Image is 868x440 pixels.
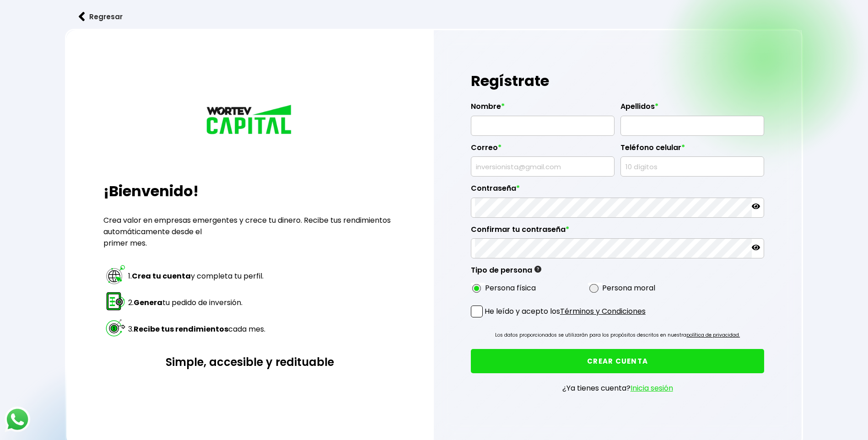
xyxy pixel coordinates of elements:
[485,282,536,294] label: Persona física
[471,184,765,198] label: Contraseña
[103,354,397,370] h3: Simple, accesible y redituable
[686,332,740,338] a: política de privacidad.
[471,102,615,116] label: Nombre
[471,67,765,95] h1: Regístrate
[204,103,296,137] img: logo_wortev_capital
[105,290,126,312] img: paso 2
[485,306,646,317] p: He leído y acepto los
[534,266,541,273] img: gfR76cHglkPwleuBLjWdxeZVvX9Wp6JBDmjRYY8JYDQn16A2ICN00zLTgIroGa6qie5tIuWH7V3AapTKqzv+oMZsGfMUqL5JM...
[560,306,646,317] a: Términos y Condiciones
[620,102,764,116] label: Apellidos
[103,215,397,249] p: Crea valor en empresas emergentes y crece tu dinero. Recibe tus rendimientos automáticamente desd...
[128,317,266,342] td: 3. cada mes.
[602,282,655,294] label: Persona moral
[471,225,765,239] label: Confirmar tu contraseña
[134,297,162,308] strong: Genera
[128,290,266,316] td: 2. tu pedido de inversión.
[65,5,136,29] button: Regresar
[471,143,615,157] label: Correo
[128,263,266,289] td: 1. y completa tu perfil.
[105,264,126,285] img: paso 1
[620,143,764,157] label: Teléfono celular
[105,317,126,338] img: paso 3
[471,349,765,373] button: CREAR CUENTA
[132,271,191,281] strong: Crea tu cuenta
[625,157,760,176] input: 10 dígitos
[471,266,541,279] label: Tipo de persona
[495,331,740,340] p: Los datos proporcionados se utilizarán para los propósitos descritos en nuestra
[5,407,30,432] img: logos_whatsapp-icon.242b2217.svg
[65,5,803,29] a: flecha izquierdaRegresar
[103,180,397,202] h2: ¡Bienvenido!
[134,324,228,334] strong: Recibe tus rendimientos
[562,382,673,394] p: ¿Ya tienes cuenta?
[79,12,85,21] img: flecha izquierda
[475,157,610,176] input: inversionista@gmail.com
[631,383,673,393] a: Inicia sesión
